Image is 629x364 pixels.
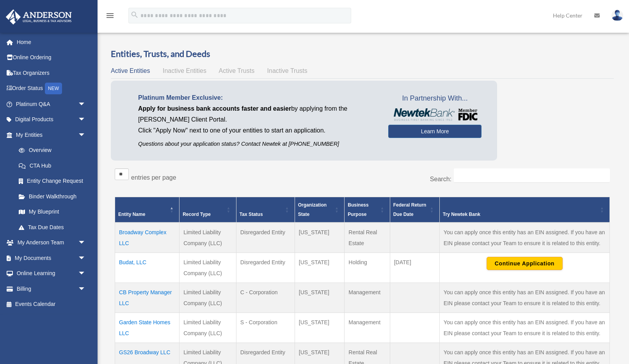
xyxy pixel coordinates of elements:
[163,67,206,74] span: Inactive Entities
[11,204,94,220] a: My Blueprint
[5,96,98,112] a: Platinum Q&Aarrow_drop_down
[78,281,94,297] span: arrow_drop_down
[439,223,609,253] td: You can apply once this entity has an EIN assigned. If you have an EIN please contact your Team t...
[388,125,482,138] a: Learn More
[5,266,98,281] a: Online Learningarrow_drop_down
[11,173,94,189] a: Entity Change Request
[430,176,451,182] label: Search:
[115,313,179,343] td: Garden State Homes LLC
[183,212,211,217] span: Record Type
[345,197,390,223] th: Business Purpose: Activate to sort
[111,48,614,60] h3: Entities, Trusts, and Deeds
[487,257,563,270] button: Continue Application
[236,223,295,253] td: Disregarded Entity
[179,197,236,223] th: Record Type: Activate to sort
[439,283,609,313] td: You can apply once this entity has an EIN assigned. If you have an EIN please contact your Team t...
[5,127,94,143] a: My Entitiesarrow_drop_down
[236,253,295,283] td: Disregarded Entity
[236,197,295,223] th: Tax Status: Activate to sort
[138,92,377,103] p: Platinum Member Exclusive:
[295,253,345,283] td: [US_STATE]
[439,197,609,223] th: Try Newtek Bank : Activate to sort
[78,112,94,128] span: arrow_drop_down
[78,96,94,112] span: arrow_drop_down
[5,235,98,251] a: My Anderson Teamarrow_drop_down
[78,250,94,266] span: arrow_drop_down
[45,83,62,94] div: NEW
[138,103,377,125] p: by applying from the [PERSON_NAME] Client Portal.
[611,10,623,21] img: User Pic
[115,223,179,253] td: Broadway Complex LLC
[115,197,179,223] th: Entity Name: Activate to invert sorting
[345,283,390,313] td: Management
[5,81,98,97] a: Order StatusNEW
[5,297,98,312] a: Events Calendar
[236,283,295,313] td: C - Corporation
[295,313,345,343] td: [US_STATE]
[443,210,598,219] div: Try Newtek Bank
[295,223,345,253] td: [US_STATE]
[236,313,295,343] td: S - Corporation
[111,67,150,74] span: Active Entities
[5,250,98,266] a: My Documentsarrow_drop_down
[295,197,345,223] th: Organization State: Activate to sort
[298,202,327,217] span: Organization State
[5,34,98,50] a: Home
[295,283,345,313] td: [US_STATE]
[138,139,377,149] p: Questions about your application status? Contact Newtek at [PHONE_NUMBER]
[5,50,98,65] a: Online Ordering
[390,253,439,283] td: [DATE]
[388,92,482,105] span: In Partnership With...
[392,108,478,121] img: NewtekBankLogoSM.png
[345,313,390,343] td: Management
[11,219,94,235] a: Tax Due Dates
[131,174,176,181] label: entries per page
[267,67,307,74] span: Inactive Trusts
[78,127,94,143] span: arrow_drop_down
[5,281,98,297] a: Billingarrow_drop_down
[11,158,94,173] a: CTA Hub
[78,266,94,282] span: arrow_drop_down
[348,202,368,217] span: Business Purpose
[439,313,609,343] td: You can apply once this entity has an EIN assigned. If you have an EIN please contact your Team t...
[345,253,390,283] td: Holding
[105,14,115,20] a: menu
[138,105,291,112] span: Apply for business bank accounts faster and easier
[78,235,94,251] span: arrow_drop_down
[118,212,145,217] span: Entity Name
[11,189,94,204] a: Binder Walkthrough
[345,223,390,253] td: Rental Real Estate
[179,253,236,283] td: Limited Liability Company (LLC)
[390,197,439,223] th: Federal Return Due Date: Activate to sort
[11,143,90,158] a: Overview
[179,313,236,343] td: Limited Liability Company (LLC)
[115,253,179,283] td: Budat, LLC
[130,11,139,19] i: search
[5,65,98,81] a: Tax Organizers
[179,223,236,253] td: Limited Liability Company (LLC)
[393,202,426,217] span: Federal Return Due Date
[179,283,236,313] td: Limited Liability Company (LLC)
[5,112,98,127] a: Digital Productsarrow_drop_down
[138,125,377,136] p: Click "Apply Now" next to one of your entities to start an application.
[4,9,74,25] img: Anderson Advisors Platinum Portal
[240,212,263,217] span: Tax Status
[115,283,179,313] td: CB Property Manager LLC
[219,67,255,74] span: Active Trusts
[105,11,115,20] i: menu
